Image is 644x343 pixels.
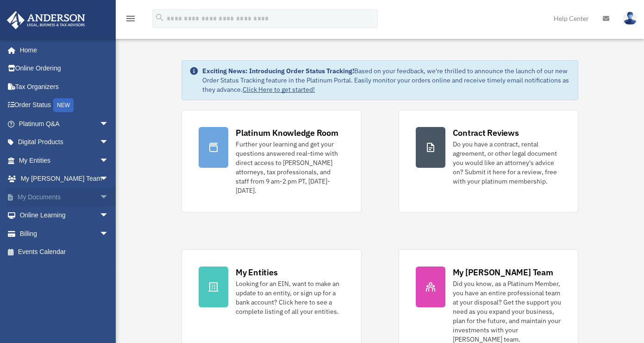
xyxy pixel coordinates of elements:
[623,12,637,25] img: User Pic
[6,170,123,188] a: My [PERSON_NAME] Teamarrow_drop_down
[100,133,118,152] span: arrow_drop_down
[453,140,561,186] div: Do you have a contract, rental agreement, or other legal document you would like an attorney's ad...
[453,127,519,139] div: Contract Reviews
[6,151,123,170] a: My Entitiesarrow_drop_down
[6,96,123,115] a: Order StatusNEW
[6,77,123,96] a: Tax Organizers
[236,267,277,278] div: My Entities
[6,41,118,59] a: Home
[100,188,118,207] span: arrow_drop_down
[100,114,118,133] span: arrow_drop_down
[100,224,118,243] span: arrow_drop_down
[6,59,123,78] a: Online Ordering
[6,133,123,152] a: Digital Productsarrow_drop_down
[6,114,123,133] a: Platinum Q&Aarrow_drop_down
[100,151,118,170] span: arrow_drop_down
[125,13,136,24] i: menu
[202,67,354,75] strong: Exciting News: Introducing Order Status Tracking!
[6,243,123,261] a: Events Calendar
[202,66,570,94] div: Based on your feedback, we're thrilled to announce the launch of our new Order Status Tracking fe...
[243,85,315,94] a: Click Here to get started!
[399,110,578,212] a: Contract Reviews Do you have a contract, rental agreement, or other legal document you would like...
[453,267,553,278] div: My [PERSON_NAME] Team
[236,127,338,139] div: Platinum Knowledge Room
[236,279,344,316] div: Looking for an EIN, want to make an update to an entity, or sign up for a bank account? Click her...
[4,11,88,29] img: Anderson Advisors Platinum Portal
[236,140,344,195] div: Further your learning and get your questions answered real-time with direct access to [PERSON_NAM...
[125,16,136,24] a: menu
[6,206,123,225] a: Online Learningarrow_drop_down
[6,188,123,206] a: My Documentsarrow_drop_down
[53,98,74,112] div: NEW
[6,224,123,243] a: Billingarrow_drop_down
[100,206,118,225] span: arrow_drop_down
[181,110,361,212] a: Platinum Knowledge Room Further your learning and get your questions answered real-time with dire...
[155,13,165,23] i: search
[100,170,118,189] span: arrow_drop_down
